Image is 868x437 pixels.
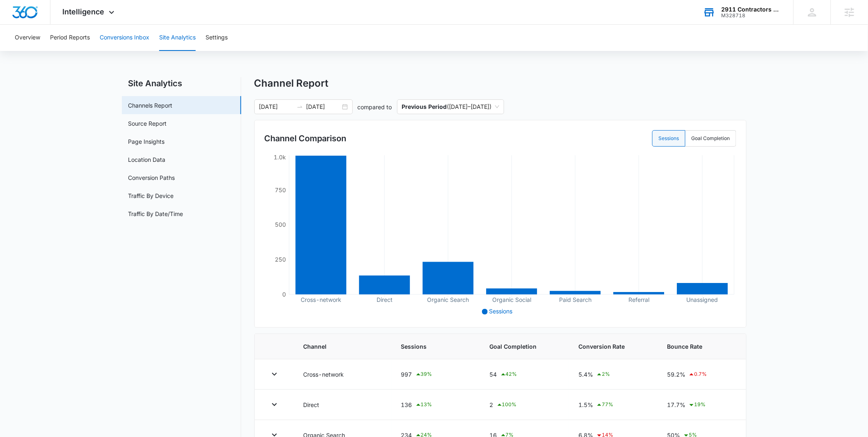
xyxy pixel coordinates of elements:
tspan: Organic Search [427,296,469,304]
button: Period Reports [50,25,90,51]
div: account id [722,13,781,18]
a: Source Report [128,119,167,128]
input: Start date [259,102,293,111]
span: Intelligence [63,7,105,16]
div: account name [722,6,781,13]
div: 2 % [596,370,610,379]
tspan: 250 [275,256,286,263]
div: 42 % [500,370,517,379]
tspan: 750 [275,186,286,193]
a: Channels Report [128,101,173,110]
button: Toggle Row Expanded [268,368,281,381]
div: 19 % [688,400,706,410]
h2: Site Analytics [122,77,241,90]
img: logo_orange.svg [13,13,20,20]
div: 136 [401,400,470,410]
a: Location Data [128,155,166,164]
tspan: 0 [282,291,286,298]
div: 13 % [415,400,432,410]
tspan: Paid Search [559,296,592,303]
div: 5.4% [578,370,647,379]
tspan: Cross-network [301,296,341,303]
div: v 4.0.25 [23,13,40,20]
div: 100 % [496,400,517,410]
div: 1.5% [578,400,647,410]
span: Goal Completion [490,342,559,351]
tspan: Organic Social [492,296,531,304]
span: ( [DATE] – [DATE] ) [402,100,499,114]
p: Previous Period [402,103,447,110]
img: tab_keywords_by_traffic_grey.svg [82,48,88,54]
div: 997 [401,370,470,379]
td: Direct [294,390,391,420]
span: Conversion Rate [578,342,647,351]
a: Page Insights [128,137,165,146]
div: 39 % [415,370,432,379]
div: 77 % [596,400,613,410]
div: 2 [490,400,559,410]
label: Sessions [652,130,685,147]
div: 0.7 % [688,370,707,379]
button: Site Analytics [159,25,196,51]
span: Sessions [401,342,470,351]
tspan: Unassigned [687,296,718,304]
tspan: 1.0k [274,154,286,161]
span: swap-right [297,103,303,110]
img: tab_domain_overview_orange.svg [22,48,29,54]
input: End date [306,102,340,111]
a: Conversion Paths [128,173,175,182]
span: Channel [304,342,381,351]
tspan: 500 [275,221,286,228]
img: website_grey.svg [13,21,20,28]
div: 17.7% [667,400,733,410]
div: 54 [490,370,559,379]
button: Toggle Row Expanded [268,398,281,411]
a: Traffic By Device [128,191,174,200]
p: compared to [358,103,392,111]
div: 59.2% [667,370,733,379]
div: Domain Overview [31,48,73,54]
span: to [297,103,303,110]
button: Conversions Inbox [100,25,149,51]
span: Bounce Rate [667,342,733,351]
h3: Channel Comparison [265,132,347,145]
a: Traffic By Date/Time [128,209,183,218]
div: Domain: [DOMAIN_NAME] [21,21,90,28]
div: Keywords by Traffic [91,48,138,54]
button: Settings [206,25,228,51]
span: Sessions [489,308,513,315]
td: Cross-network [294,359,391,390]
button: Overview [15,25,40,51]
tspan: Direct [377,296,393,303]
h1: Channel Report [254,77,329,90]
label: Goal Completion [685,130,736,147]
tspan: Referral [628,296,649,303]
